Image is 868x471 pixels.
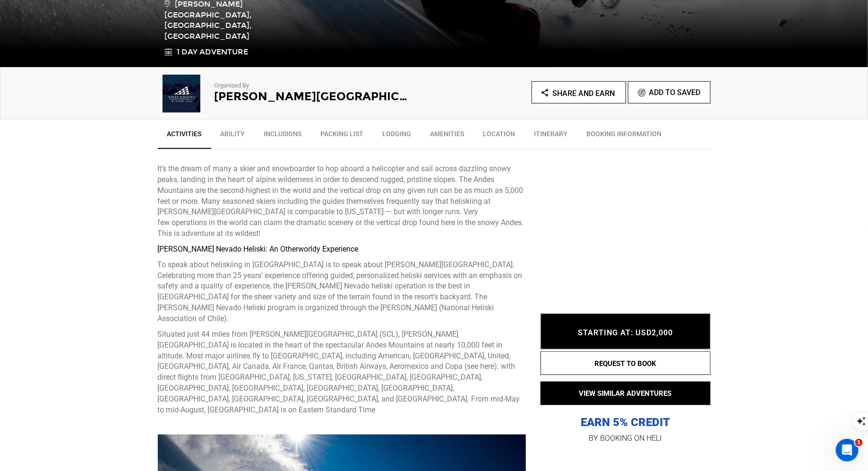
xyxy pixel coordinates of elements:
[158,124,211,149] a: Activities
[525,124,577,148] a: Itinerary
[311,124,373,148] a: Packing List
[158,244,359,253] strong: [PERSON_NAME] Nevado Heliski: An Otherworldy Experience
[577,124,671,148] a: BOOKING INFORMATION
[255,124,311,148] a: Inclusions
[541,432,711,445] p: BY BOOKING ON HELI
[215,90,408,103] h2: [PERSON_NAME][GEOGRAPHIC_DATA] [GEOGRAPHIC_DATA]
[373,124,421,148] a: Lodging
[215,81,408,90] p: Organized By
[541,321,711,430] p: EARN 5% CREDIT
[474,124,525,148] a: Location
[177,47,249,58] span: 1 Day Adventure
[158,75,205,113] img: 9c1864d4b621a9b97a927ae13930b216.png
[211,124,255,148] a: Ability
[158,164,526,239] p: It’s the dream of many a skier and snowboarder to hop aboard a helicopter and sail across dazzlin...
[541,351,711,375] button: REQUEST TO BOOK
[578,328,673,337] span: STARTING AT: USD2,000
[552,89,615,98] span: Share and Earn
[421,124,474,148] a: Amenities
[158,260,526,324] p: To speak about heliskiing in [GEOGRAPHIC_DATA] is to speak about [PERSON_NAME][GEOGRAPHIC_DATA]. ...
[836,439,859,462] iframe: Intercom live chat
[158,329,526,416] p: Situated just 44 miles from [PERSON_NAME][GEOGRAPHIC_DATA] (SCL), [PERSON_NAME][GEOGRAPHIC_DATA] ...
[541,382,711,405] button: VIEW SIMILAR ADVENTURES
[649,88,701,97] span: Add To Saved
